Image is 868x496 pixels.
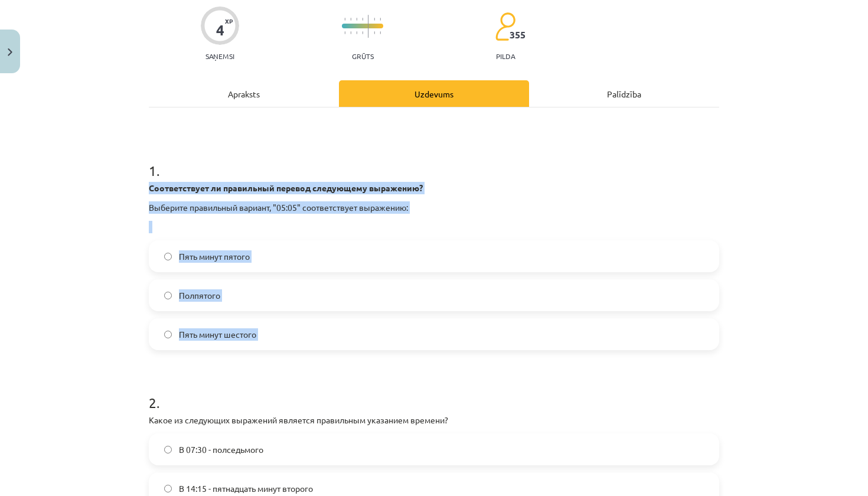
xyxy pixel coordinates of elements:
img: icon-short-line-57e1e144782c952c97e751825c79c345078a6d821885a25fce030b3d8c18986b.svg [362,31,363,34]
img: icon-close-lesson-0947bae3869378f0d4975bcd49f059093ad1ed9edebbc8119c70593378902aed.svg [8,48,12,56]
input: В 07:30 - полседьмого [164,446,172,453]
img: icon-short-line-57e1e144782c952c97e751825c79c345078a6d821885a25fce030b3d8c18986b.svg [356,18,357,21]
img: students-c634bb4e5e11cddfef0936a35e636f08e4e9abd3cc4e673bd6f9a4125e45ecb1.svg [495,12,515,41]
p: Grūts [352,52,374,60]
p: Какое из следующих выражений является правильным указанием времени? [149,414,719,426]
input: В 14:15 - пятнадцать минут второго [164,485,172,492]
img: icon-short-line-57e1e144782c952c97e751825c79c345078a6d821885a25fce030b3d8c18986b.svg [362,18,363,21]
img: icon-short-line-57e1e144782c952c97e751825c79c345078a6d821885a25fce030b3d8c18986b.svg [350,31,351,34]
span: Пять минут пятого [179,250,250,263]
div: 4 [216,22,224,38]
h1: 2 . [149,374,719,410]
img: icon-short-line-57e1e144782c952c97e751825c79c345078a6d821885a25fce030b3d8c18986b.svg [356,31,357,34]
img: icon-short-line-57e1e144782c952c97e751825c79c345078a6d821885a25fce030b3d8c18986b.svg [380,18,381,21]
img: icon-short-line-57e1e144782c952c97e751825c79c345078a6d821885a25fce030b3d8c18986b.svg [344,18,345,21]
img: icon-short-line-57e1e144782c952c97e751825c79c345078a6d821885a25fce030b3d8c18986b.svg [380,31,381,34]
div: Uzdevums [339,80,529,107]
input: Полпятого [164,292,172,299]
span: Пять минут шестого [179,328,256,341]
img: icon-short-line-57e1e144782c952c97e751825c79c345078a6d821885a25fce030b3d8c18986b.svg [350,18,351,21]
p: pilda [496,52,515,60]
span: Полпятого [179,289,220,302]
span: XP [225,18,233,24]
span: 355 [510,30,526,40]
img: icon-long-line-d9ea69661e0d244f92f715978eff75569469978d946b2353a9bb055b3ed8787d.svg [368,15,369,38]
span: В 14:15 - пятнадцать минут второго [179,482,313,495]
img: icon-short-line-57e1e144782c952c97e751825c79c345078a6d821885a25fce030b3d8c18986b.svg [374,31,375,34]
p: Saņemsi [201,52,239,60]
h1: 1 . [149,142,719,178]
strong: Соответствует ли правильный перевод следующему выражению? [149,182,423,193]
span: В 07:30 - полседьмого [179,443,263,456]
input: Пять минут шестого [164,331,172,338]
div: Palīdzība [529,80,719,107]
img: icon-short-line-57e1e144782c952c97e751825c79c345078a6d821885a25fce030b3d8c18986b.svg [344,31,345,34]
input: Пять минут пятого [164,253,172,260]
p: Выберите правильный вариант, "05:05" соответствует выражению: [149,201,719,214]
img: icon-short-line-57e1e144782c952c97e751825c79c345078a6d821885a25fce030b3d8c18986b.svg [374,18,375,21]
div: Apraksts [149,80,339,107]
